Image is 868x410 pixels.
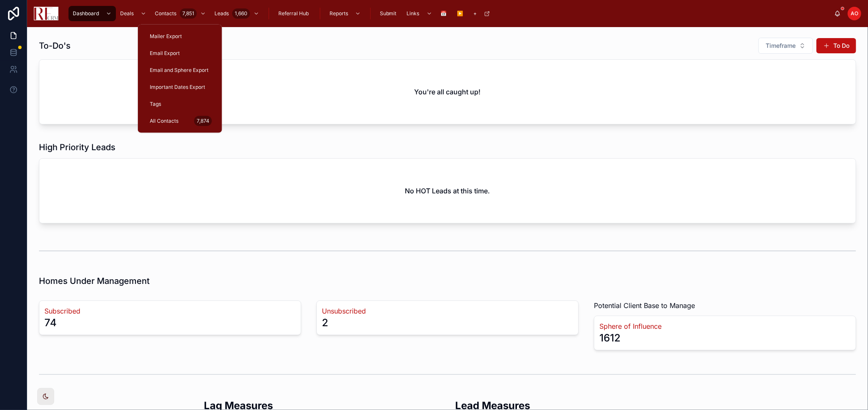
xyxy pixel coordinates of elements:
[599,321,851,331] a: Sphere of Influence
[69,6,116,21] a: Dashboard
[143,80,217,95] a: Important Dates Export
[143,113,217,129] a: All Contacts7,874
[39,40,71,52] h1: To-Do's
[150,50,180,57] span: Email Export
[407,10,420,17] span: Links
[232,8,250,19] div: 1,660
[143,29,217,44] a: Mailer Export
[441,10,447,17] span: 📅
[322,316,328,330] div: 2
[380,10,397,17] span: Submit
[210,6,264,21] a: Leads1,660
[44,316,57,330] div: 74
[39,275,150,287] h1: Homes Under Management
[150,101,161,107] span: Tags
[594,300,695,311] span: Potential Client Base to Manage
[470,6,494,21] a: +
[816,38,856,53] button: To Do
[120,10,134,17] span: Deals
[143,63,217,78] a: Email and Sphere Export
[155,10,176,17] span: Contacts
[330,10,348,17] span: Reports
[73,10,99,17] span: Dashboard
[474,10,477,17] span: +
[405,186,490,196] h2: No HOT Leads at this time.
[599,331,621,345] div: 1612
[150,118,179,124] span: All Contacts
[437,6,453,21] a: 📅
[116,6,151,21] a: Deals
[150,67,209,74] span: Email and Sphere Export
[39,141,115,153] h1: High Priority Leads
[274,6,315,21] a: Referral Hub
[214,10,229,17] span: Leads
[453,6,470,21] a: ▶️
[150,33,182,40] span: Mailer Export
[325,6,365,21] a: Reports
[151,6,210,21] a: Contacts7,851
[44,306,296,316] a: Subscribed
[34,7,58,20] img: App logo
[194,116,212,126] div: 7,874
[143,46,217,61] a: Email Export
[457,10,464,17] span: ▶️
[143,96,217,112] a: Tags
[766,41,796,50] span: Timeframe
[851,10,858,17] span: AO
[758,38,813,54] button: Select Button
[415,87,481,97] h2: You're all caught up!
[403,6,437,21] a: Links
[65,4,834,23] div: scrollable content
[322,306,573,316] a: Unsubscribed
[278,10,309,17] span: Referral Hub
[150,84,205,91] span: Important Dates Export
[180,8,197,19] div: 7,851
[376,6,403,21] a: Submit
